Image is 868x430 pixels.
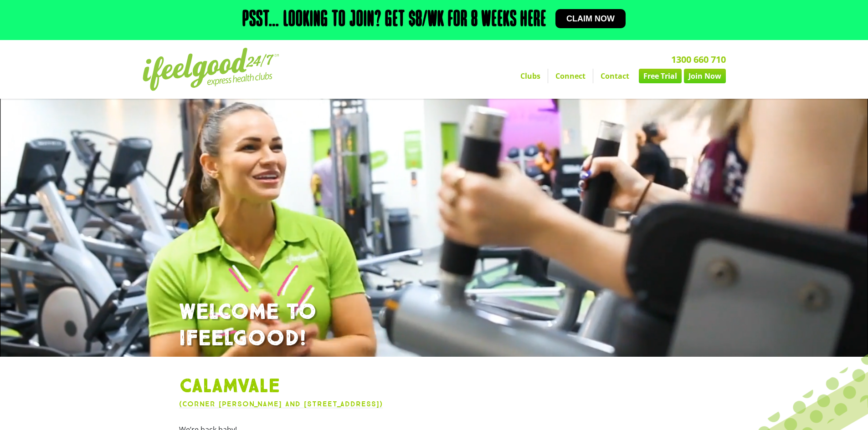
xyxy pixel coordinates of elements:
[671,53,726,66] a: 1300 660 710
[684,69,726,83] a: Join Now
[350,69,726,83] nav: Menu
[179,400,383,408] a: (Corner [PERSON_NAME] and [STREET_ADDRESS])
[242,9,546,31] h2: Psst… Looking to join? Get $8/wk for 8 weeks here
[179,299,689,352] h1: WELCOME TO IFEELGOOD!
[513,69,548,83] a: Clubs
[593,69,637,83] a: Contact
[566,15,615,23] span: Claim now
[555,9,626,28] a: Claim now
[639,69,682,83] a: Free Trial
[179,375,689,399] h1: Calamvale
[548,69,593,83] a: Connect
